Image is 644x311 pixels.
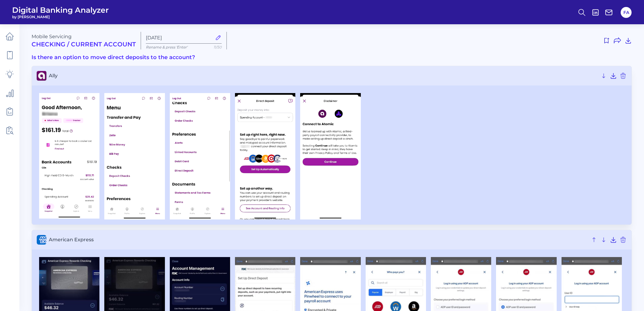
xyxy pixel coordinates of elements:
[621,7,632,18] button: FA
[12,15,109,19] span: by [PERSON_NAME]
[32,41,136,48] h2: Checking / Current Account
[213,45,222,49] span: 11/50
[170,93,230,219] img: Ally
[235,93,295,219] img: Ally
[49,237,588,242] span: American Express
[32,34,136,48] div: Mobile Servicing
[49,73,598,79] span: Ally
[39,93,99,219] img: Ally
[146,45,222,49] p: Rename & press 'Enter'
[300,93,361,219] img: Ally
[12,5,109,15] span: Digital Banking Analyzer
[32,54,632,61] h3: Is there an option to move direct deposits to the account?
[104,93,165,219] img: Ally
